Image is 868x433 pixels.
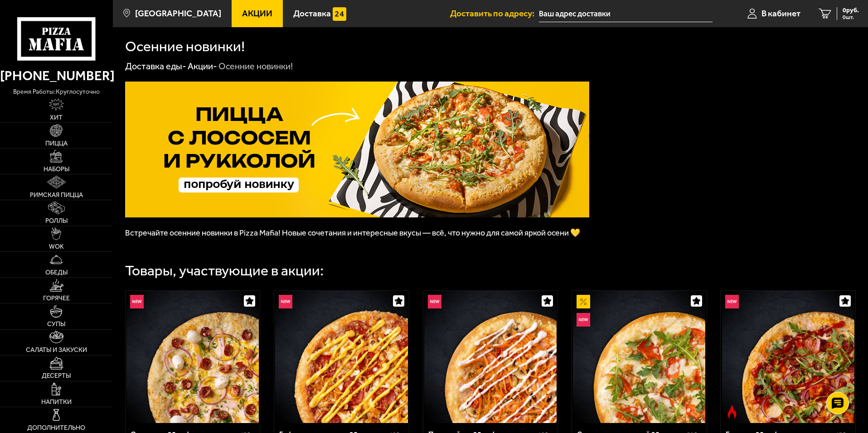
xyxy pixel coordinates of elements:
[125,61,186,72] a: Доставка еды-
[45,269,68,276] span: Обеды
[274,291,409,423] a: НовинкаБиф хот чили пеппер 25 см (толстое с сыром)
[428,295,441,308] img: Новинка
[539,5,713,22] input: Ваш адрес доставки
[721,291,855,423] a: НовинкаОстрое блюдоГорыныч 25 см (толстое с сыром)
[26,347,87,353] span: Салаты и закуски
[188,61,217,72] a: Акции-
[577,295,590,308] img: Акционный
[135,9,221,18] span: [GEOGRAPHIC_DATA]
[44,166,69,173] span: Наборы
[45,218,68,224] span: Роллы
[27,425,85,431] span: Дополнительно
[45,140,68,147] span: Пицца
[41,399,72,405] span: Напитки
[242,9,272,18] span: Акции
[725,405,739,419] img: Острое блюдо
[423,291,558,423] a: НовинкаПо-корейски 25 см (толстое с сыром)
[125,82,589,217] img: 1024x1024
[424,291,557,423] img: По-корейски 25 см (толстое с сыром)
[30,192,83,198] span: Римская пицца
[125,228,580,238] span: Встречайте осенние новинки в Pizza Mafia! Новые сочетания и интересные вкусы — всё, что нужно для...
[125,39,245,54] h1: Осенние новинки!
[130,295,144,308] img: Новинка
[577,313,590,327] img: Новинка
[218,61,293,72] div: Осенние новинки!
[725,295,739,308] img: Новинка
[539,5,713,22] span: улица Вадима Шефнера, 4
[293,9,331,18] span: Доставка
[50,115,63,121] span: Хит
[49,244,64,250] span: WOK
[843,7,859,14] span: 0 руб.
[125,264,324,278] div: Товары, участвующие в акции:
[126,291,259,423] img: Охотничья 25 см (толстое с сыром)
[573,291,705,423] img: С лососем и рукколой 25 см (толстое с сыром)
[572,291,707,423] a: АкционныйНовинкаС лососем и рукколой 25 см (толстое с сыром)
[42,373,71,379] span: Десерты
[450,9,539,18] span: Доставить по адресу:
[275,291,407,423] img: Биф хот чили пеппер 25 см (толстое с сыром)
[126,291,260,423] a: НовинкаОхотничья 25 см (толстое с сыром)
[333,7,346,21] img: 15daf4d41897b9f0e9f617042186c801.svg
[761,9,800,18] span: В кабинет
[722,291,854,423] img: Горыныч 25 см (толстое с сыром)
[43,295,70,302] span: Горячее
[279,295,292,308] img: Новинка
[843,14,859,20] span: 0 шт.
[47,321,65,327] span: Супы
